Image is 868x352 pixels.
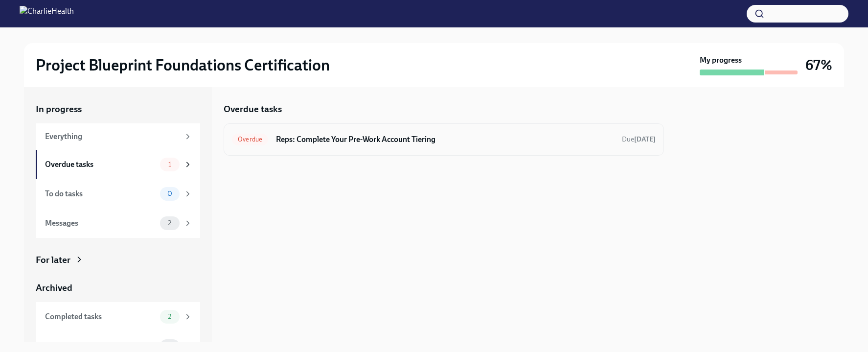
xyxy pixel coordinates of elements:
[36,123,200,150] a: Everything
[162,313,177,320] span: 2
[36,302,200,331] a: Completed tasks2
[36,179,200,209] a: To do tasks0
[45,311,156,322] div: Completed tasks
[162,219,177,227] span: 2
[45,159,156,170] div: Overdue tasks
[700,55,742,66] strong: My progress
[634,135,656,143] strong: [DATE]
[162,161,177,168] span: 1
[45,341,156,352] div: Messages
[45,188,156,199] div: To do tasks
[36,254,70,266] div: For later
[36,282,200,294] a: Archived
[45,131,180,142] div: Everything
[36,103,200,116] a: In progress
[224,103,282,116] h5: Overdue tasks
[276,134,614,145] h6: Reps: Complete Your Pre-Work Account Tiering
[232,136,268,143] span: Overdue
[36,150,200,179] a: Overdue tasks1
[45,218,156,229] div: Messages
[622,135,656,143] span: Due
[20,6,74,22] img: CharlieHealth
[36,209,200,238] a: Messages2
[805,56,832,74] h3: 67%
[36,254,200,266] a: For later
[232,132,656,147] a: OverdueReps: Complete Your Pre-Work Account TieringDue[DATE]
[161,190,178,197] span: 0
[36,55,330,75] h2: Project Blueprint Foundations Certification
[622,135,656,144] span: September 8th, 2025 09:00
